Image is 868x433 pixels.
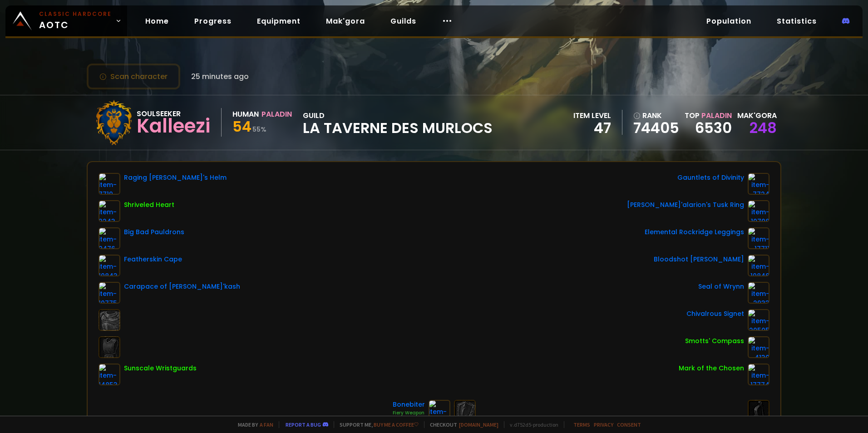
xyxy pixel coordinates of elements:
img: item-17774 [748,364,769,385]
a: Report a bug [286,421,321,428]
span: AOTC [39,10,112,32]
a: Mak'gora [319,12,372,30]
div: Big Bad Pauldrons [124,227,184,237]
div: Shriveled Heart [124,200,174,210]
img: item-6830 [429,400,450,422]
span: Paladin [701,111,732,121]
img: item-4130 [748,336,769,358]
img: item-20505 [748,309,769,331]
a: 6530 [695,118,732,138]
div: 47 [573,122,611,135]
img: item-10798 [748,200,769,222]
div: Carapace of [PERSON_NAME]'kash [124,282,240,291]
span: La Taverne des Murlocs [303,122,493,135]
a: Statistics [769,12,824,30]
button: Scan character [87,64,180,89]
a: Terms [573,421,590,428]
a: [DOMAIN_NAME] [459,421,498,428]
small: 55 % [252,125,266,134]
div: Top [685,110,732,122]
small: Classic Hardcore [39,10,112,18]
span: v. d752d5 - production [504,421,558,428]
img: item-10846 [748,255,769,276]
div: Paladin [261,109,292,120]
div: Seal of Wrynn [698,282,744,291]
a: Privacy [594,421,613,428]
img: item-14853 [99,364,120,385]
a: Equipment [250,12,308,30]
span: 25 minutes ago [191,71,249,82]
a: 74405 [633,122,679,135]
a: Buy me a coffee [374,421,419,428]
img: item-7724 [748,173,769,195]
div: Chivalrous Signet [686,309,744,319]
div: Bloodshot [PERSON_NAME] [654,255,744,264]
div: Human [232,109,259,120]
div: Mak'gora [737,110,777,122]
div: Raging [PERSON_NAME]'s Helm [124,173,227,182]
a: Population [699,12,759,30]
a: Progress [187,12,239,30]
div: Bonebiter [393,400,425,409]
a: a fan [260,421,273,428]
span: Made by [232,421,273,428]
div: [PERSON_NAME]'alarion's Tusk Ring [627,200,744,210]
div: rank [633,110,679,122]
div: 248 [737,122,777,135]
a: Home [138,12,176,30]
img: item-17711 [748,227,769,249]
div: Mark of the Chosen [679,364,744,373]
div: Kalleezi [137,120,210,133]
span: Checkout [424,421,498,428]
span: Support me, [334,421,419,428]
div: Sunscale Wristguards [124,364,197,373]
div: item level [573,110,611,122]
img: item-10775 [99,282,120,304]
img: item-9243 [99,200,120,222]
div: guild [303,110,493,135]
a: Guilds [383,12,424,30]
img: item-9476 [99,227,120,249]
img: item-7719 [99,173,120,195]
div: Soulseeker [137,108,210,120]
div: Smotts' Compass [685,336,744,346]
a: Classic HardcoreAOTC [5,5,127,36]
div: Gauntlets of Divinity [677,173,744,182]
div: Fiery Weapon [393,409,425,417]
div: Featherskin Cape [124,255,182,264]
img: item-2933 [748,282,769,304]
a: Consent [617,421,641,428]
div: Elemental Rockridge Leggings [645,227,744,237]
img: item-10843 [99,255,120,276]
span: 54 [232,117,252,137]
